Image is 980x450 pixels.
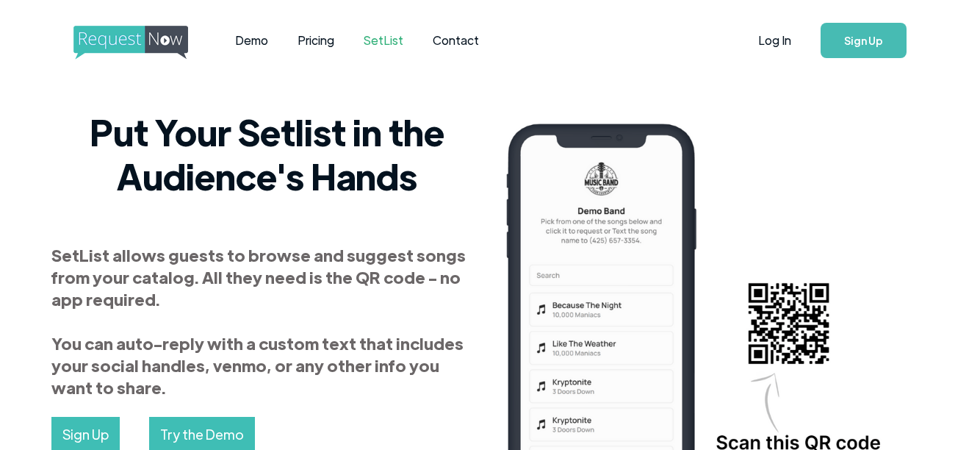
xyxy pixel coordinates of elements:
[73,26,215,60] img: requestnow logo
[821,23,907,58] a: Sign Up
[220,18,283,63] a: Demo
[743,15,806,66] a: Log In
[73,26,184,55] a: home
[283,18,349,63] a: Pricing
[51,110,483,198] h2: Put Your Setlist in the Audience's Hands
[349,18,418,63] a: SetList
[51,244,466,398] strong: SetList allows guests to browse and suggest songs from your catalog. All they need is the QR code...
[418,18,494,63] a: Contact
